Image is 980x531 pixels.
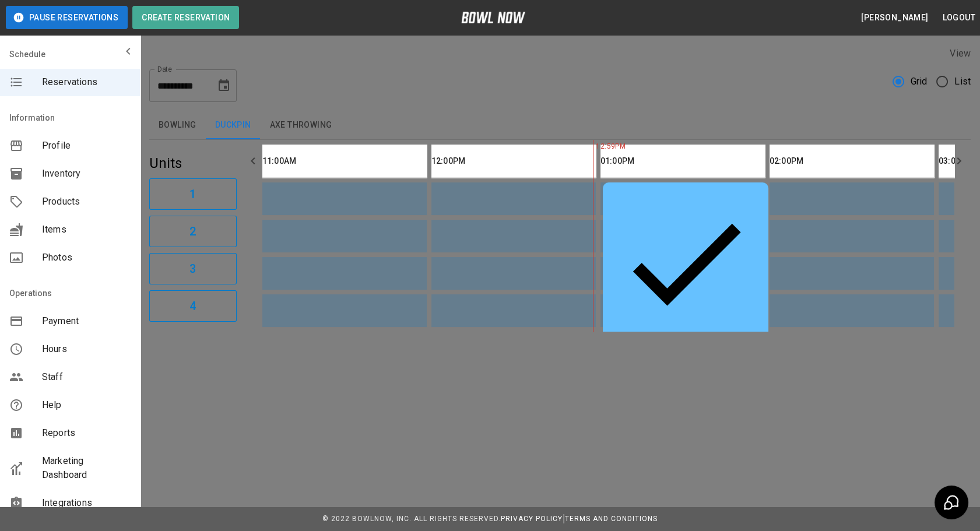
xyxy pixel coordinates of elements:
button: Pause Reservations [6,6,128,29]
th: 12:00PM [431,145,596,178]
span: Integrations [42,496,131,510]
span: Photos [42,251,131,265]
span: 12:59PM [593,141,596,153]
button: Duckpin [206,111,261,139]
h5: Units [149,154,237,173]
h6: 4 [189,297,196,315]
span: List [954,75,971,89]
h6: 2 [189,222,196,241]
span: Items [42,223,131,237]
button: Bowling [149,111,206,139]
th: 01:00PM [600,145,765,178]
th: 02:00PM [770,145,934,178]
button: Axe Throwing [261,111,342,139]
button: Create Reservation [132,6,239,29]
span: Marketing Dashboard [42,454,131,482]
span: Payment [42,314,131,328]
span: © 2022 BowlNow, Inc. All Rights Reserved. [322,515,501,523]
h6: 1 [189,185,196,203]
a: Terms and Conditions [565,515,658,523]
span: Inventory [42,167,131,181]
button: Logout [938,7,980,29]
img: logo [461,12,525,23]
button: [PERSON_NAME] [856,7,933,29]
span: Grid [911,75,928,89]
a: Privacy Policy [501,515,563,523]
span: Hours [42,342,131,356]
span: Products [42,195,131,209]
span: Profile [42,139,131,153]
h6: 3 [189,259,196,278]
span: Reports [42,426,131,440]
button: Choose date, selected date is Aug 10, 2025 [212,74,236,97]
span: Staff [42,370,131,384]
div: inventory tabs [149,111,971,139]
th: 11:00AM [262,145,427,178]
span: Help [42,398,131,412]
span: Reservations [42,75,131,89]
label: View [950,48,971,59]
div: [PERSON_NAME] [612,192,759,339]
